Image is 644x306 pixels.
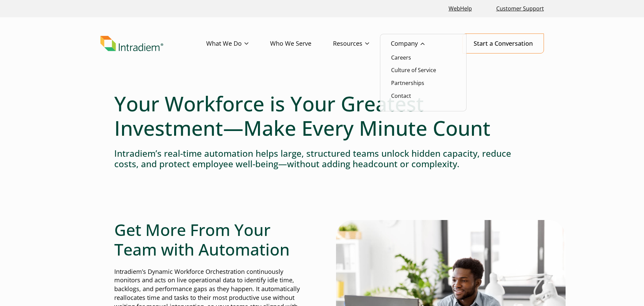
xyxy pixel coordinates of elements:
a: Company [391,34,446,53]
h1: Your Workforce is Your Greatest Investment—Make Every Minute Count [114,91,530,140]
a: Customer Support [494,1,547,16]
a: Link to homepage of Intradiem [100,36,206,51]
a: Resources [333,34,391,53]
h2: Get More From Your Team with Automation [114,220,308,259]
h4: Intradiem’s real-time automation helps large, structured teams unlock hidden capacity, reduce cos... [114,148,530,169]
a: Start a Conversation [462,34,544,53]
a: Careers [391,54,411,61]
a: Culture of Service [391,66,436,74]
a: Contact [391,92,411,100]
a: What We Do [206,34,270,53]
a: Link opens in a new window [446,1,475,16]
a: Who We Serve [270,34,333,53]
a: Partnerships [391,79,424,87]
img: Intradiem [100,36,163,51]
